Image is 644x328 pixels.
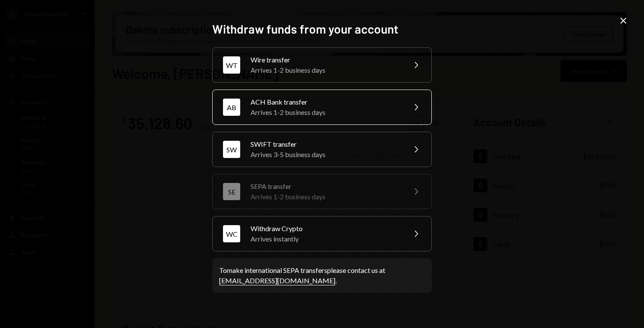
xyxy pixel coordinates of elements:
[223,56,240,74] div: WT
[223,225,240,242] div: WC
[212,132,432,167] button: SWSWIFT transferArrives 3-5 business days
[251,97,400,107] div: ACH Bank transfer
[223,183,240,200] div: SE
[212,174,432,209] button: SESEPA transferArrives 1-2 business days
[251,65,400,75] div: Arrives 1-2 business days
[223,141,240,158] div: SW
[251,223,400,234] div: Withdraw Crypto
[212,90,432,125] button: ABACH Bank transferArrives 1-2 business days
[251,55,400,65] div: Wire transfer
[251,234,400,244] div: Arrives instantly
[251,107,400,118] div: Arrives 1-2 business days
[219,276,335,285] a: [EMAIL_ADDRESS][DOMAIN_NAME]
[212,47,432,83] button: WTWire transferArrives 1-2 business days
[251,149,400,160] div: Arrives 3-5 business days
[251,192,400,202] div: Arrives 1-2 business days
[212,216,432,251] button: WCWithdraw CryptoArrives instantly
[223,99,240,116] div: AB
[219,265,425,286] div: To make international SEPA transfers please contact us at .
[251,181,400,192] div: SEPA transfer
[212,21,432,37] h2: Withdraw funds from your account
[251,139,400,149] div: SWIFT transfer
